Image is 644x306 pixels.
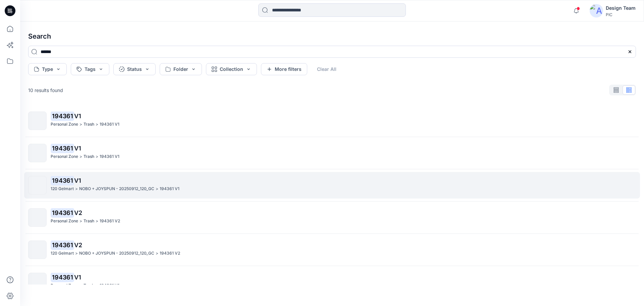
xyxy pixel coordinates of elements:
p: Personal Zone [51,121,78,128]
span: V2 [74,209,82,216]
span: V1 [74,177,81,184]
button: More filters [261,63,307,75]
p: 194361 V1 [160,185,179,192]
mark: 194361 [51,208,74,217]
div: Design Team [606,4,636,12]
p: > [156,185,158,192]
p: 194361 V1 [100,121,119,128]
p: NOBO + JOYSPUN - 20250912_120_GC [79,185,154,192]
p: Personal Zone [51,153,78,160]
a: 194361V1120 Gelmart>NOBO + JOYSPUN - 20250912_120_GC>194361 V1 [24,172,640,199]
p: Trash [84,282,94,289]
a: 194361V1Personal Zone>Trash>194361 V1 [24,140,640,166]
p: Personal Zone [51,218,78,225]
button: Collection [206,63,257,75]
button: Type [28,63,67,75]
p: > [79,121,82,128]
p: 194361 V2 [160,250,180,257]
span: V2 [74,242,82,249]
p: 10 results found [28,87,63,94]
p: Personal Zone [51,282,78,289]
span: V1 [74,145,81,152]
mark: 194361 [51,111,74,121]
a: 194361V2120 Gelmart>NOBO + JOYSPUN - 20250912_120_GC>194361 V2 [24,236,640,263]
p: > [79,153,82,160]
p: Trash [84,153,94,160]
div: PIC [606,12,636,17]
p: > [75,185,78,192]
span: V1 [74,274,81,281]
p: 194361 V2 [100,218,120,225]
p: > [79,218,82,225]
p: > [96,282,98,289]
a: 194361V2Personal Zone>Trash>194361 V2 [24,204,640,231]
mark: 194361 [51,240,74,250]
p: > [96,153,98,160]
p: > [79,282,82,289]
p: > [75,250,78,257]
h4: Search [23,27,641,46]
mark: 194361 [51,143,74,153]
p: 194361 V1 [100,282,119,289]
mark: 194361 [51,272,74,282]
a: 194361V1Personal Zone>Trash>194361 V1 [24,107,640,134]
button: Tags [71,63,109,75]
a: 194361V1Personal Zone>Trash>194361 V1 [24,269,640,295]
p: Trash [84,121,94,128]
button: Folder [160,63,202,75]
p: > [96,218,98,225]
p: 194361 V1 [100,153,119,160]
p: > [96,121,98,128]
button: Status [113,63,156,75]
p: Trash [84,218,94,225]
span: V1 [74,113,81,120]
p: > [156,250,158,257]
p: 120 Gelmart [51,185,74,192]
p: NOBO + JOYSPUN - 20250912_120_GC [79,250,154,257]
mark: 194361 [51,176,74,185]
img: avatar [590,4,603,17]
p: 120 Gelmart [51,250,74,257]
